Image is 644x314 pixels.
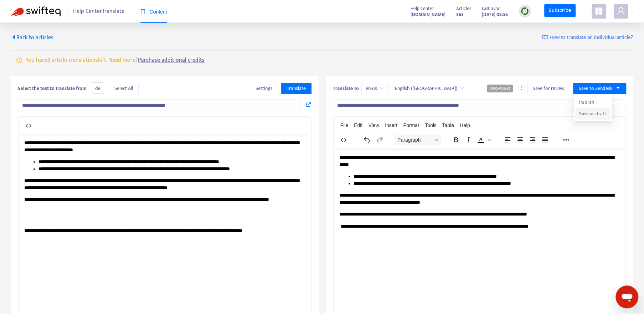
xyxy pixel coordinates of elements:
[340,122,349,128] span: File
[456,11,464,19] strong: 363
[73,5,124,18] span: Help Center Translate
[449,135,462,145] button: Bold
[397,137,432,143] span: Paragraph
[385,122,397,128] span: Insert
[354,122,362,128] span: Edit
[490,86,510,91] span: UNSAVED
[26,56,205,65] p: You have 8 article translations left. Need more?
[520,7,529,16] img: sync.dc5367851b00ba804db3.png
[514,135,526,145] button: Align center
[411,5,434,12] span: Help Center
[594,7,603,15] span: appstore
[456,5,471,12] span: Articles
[425,122,437,128] span: Tools
[560,135,572,145] button: Reveal or hide additional toolbar items
[533,85,565,92] span: Save for review
[460,122,470,128] span: Help
[542,35,548,40] img: image-link
[526,135,538,145] button: Align right
[287,85,306,92] span: Translate
[474,135,492,145] div: Text color Black
[92,82,103,94] span: de
[140,9,145,14] span: book
[333,84,359,92] b: Translate To
[11,33,53,42] span: Back to articles
[368,122,379,128] span: View
[395,83,464,94] span: English (USA)
[18,84,87,92] b: Select the text to translate from
[16,56,22,63] span: info-circle
[617,7,625,15] span: user
[442,122,454,128] span: Table
[579,110,606,118] span: Save as draft
[462,135,474,145] button: Italic
[11,34,16,40] span: caret-left
[394,135,441,145] button: Block Paragraph
[482,11,508,19] strong: [DATE] 08:56
[482,5,500,12] span: Last Sync
[256,85,273,92] span: Settings
[615,85,620,90] span: caret-down
[550,34,633,42] span: How to translate an individual article?
[527,83,570,94] button: Save for review
[544,4,576,17] a: Subscribe
[11,6,61,16] img: Swifteq
[579,85,613,92] span: Save to Zendesk
[403,122,419,128] span: Format
[501,135,513,145] button: Align left
[615,285,638,308] iframe: Schaltfläche zum Öffnen des Messaging-Fensters
[573,83,626,94] button: Save to Zendeskcaret-down
[411,11,445,19] strong: [DOMAIN_NAME]
[411,10,445,19] a: [DOMAIN_NAME]
[519,85,524,90] span: more
[366,83,383,94] span: en-us
[373,135,385,145] button: Redo
[281,83,311,94] button: Translate
[109,83,139,94] button: Select All
[361,135,373,145] button: Undo
[579,98,606,106] span: Publish
[519,83,524,94] button: more
[114,85,133,92] span: Select All
[138,55,205,65] a: Purchase additional credits
[539,135,551,145] button: Justify
[542,34,633,42] a: How to translate an individual article?
[140,9,167,15] span: Content
[250,83,278,94] button: Settings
